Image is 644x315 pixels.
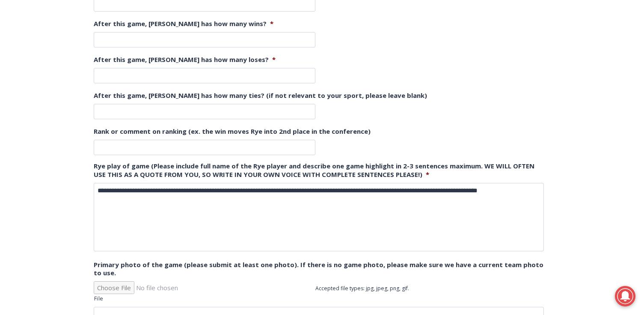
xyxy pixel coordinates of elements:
span: Accepted file types: jpg, jpeg, png, gif. [315,278,416,292]
label: After this game, [PERSON_NAME] has how many loses? [94,56,276,64]
label: After this game, [PERSON_NAME] has how many wins? [94,20,273,28]
label: Primary photo of the game (please submit at least one photo). If there is no game photo, please m... [94,261,544,277]
label: After this game, [PERSON_NAME] has how many ties? (if not relevant to your sport, please leave bl... [94,91,427,100]
span: Intern @ [DOMAIN_NAME] [224,85,397,104]
label: Rank or comment on ranking (ex. the win moves Rye into 2nd place in the conference) [94,127,371,136]
div: "At the 10am stand-up meeting, each intern gets a chance to take [PERSON_NAME] and the other inte... [216,0,404,83]
a: Intern @ [DOMAIN_NAME] [206,83,415,106]
label: File [94,294,544,303]
label: Rye play of game (Please include full name of the Rye player and describe one game highlight in 2... [94,162,544,179]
